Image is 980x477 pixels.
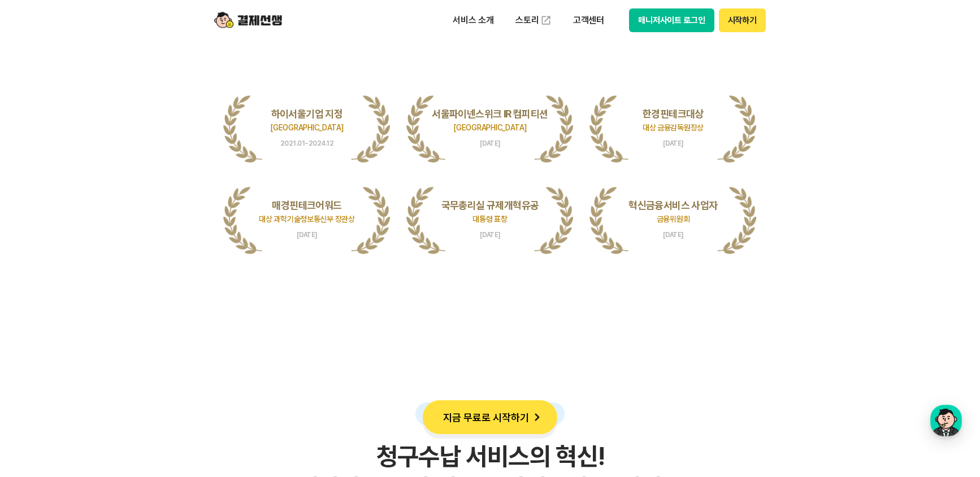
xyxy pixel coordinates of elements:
p: 대상 금융감독원장상 [589,121,757,134]
a: 스토리 [508,9,560,32]
img: 화살표 아이콘 [529,409,545,425]
span: [DATE] [223,231,391,238]
span: [DATE] [406,140,574,147]
p: [GEOGRAPHIC_DATA] [223,121,391,134]
span: 홈 [36,373,42,382]
img: logo [214,10,282,31]
p: 대상 과학기술정보통신부 장관상 [223,212,391,226]
p: 고객센터 [565,10,612,30]
span: 대화 [103,374,117,383]
a: 홈 [3,356,75,384]
span: [DATE] [589,231,757,238]
button: 매니저사이트 로그인 [629,8,714,32]
p: 서비스 소개 [445,10,502,30]
p: 서울파이넨스위크 IR 컴피티션 [406,107,574,121]
button: 지금 무료로 시작하기 [423,400,557,434]
img: 외부 도메인 오픈 [540,15,552,26]
p: 국무총리실 규제개혁유공 [406,199,574,212]
a: 설정 [146,356,217,384]
span: 2021.01~2024.12 [223,140,391,147]
button: 시작하기 [719,8,766,32]
p: 대통령 표창 [406,212,574,226]
a: 대화 [75,356,146,384]
p: [GEOGRAPHIC_DATA] [406,121,574,134]
p: 금융위원회 [589,212,757,226]
span: [DATE] [406,231,574,238]
p: 혁신금융서비스 사업자 [589,199,757,212]
p: 하이서울기업 지정 [223,107,391,121]
p: 매경핀테크어워드 [223,199,391,212]
span: [DATE] [589,140,757,147]
span: 설정 [175,373,188,382]
p: 한경핀테크대상 [589,107,757,121]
